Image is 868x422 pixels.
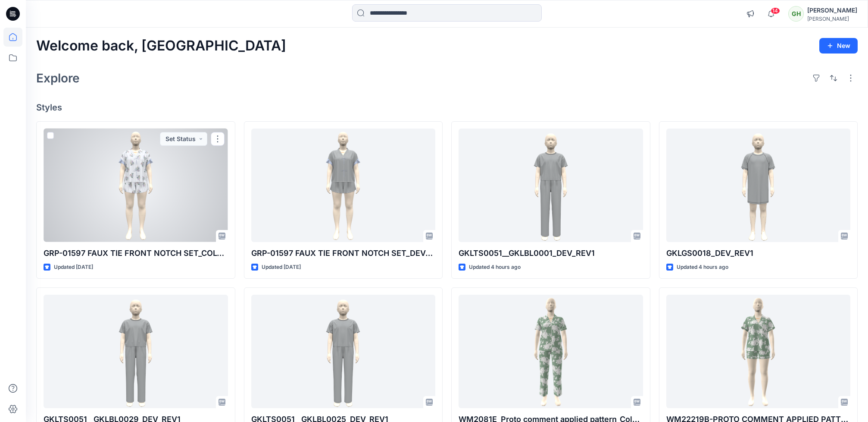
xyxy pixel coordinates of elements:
a: GKLTS0051__GKLBL0025_DEV_REV1 [251,295,436,408]
p: GRP-01597 FAUX TIE FRONT NOTCH SET_COLORWAY_REV5 [44,247,228,259]
button: New [819,38,858,54]
p: GKLGS0018_DEV_REV1 [666,247,851,259]
p: Updated 4 hours ago [469,263,521,272]
p: Updated [DATE] [54,263,93,272]
a: GKLTS0051__GKLBL0001_DEV_REV1 [459,129,643,242]
p: Updated [DATE] [262,263,301,272]
h2: Explore [36,71,80,85]
p: Updated 4 hours ago [677,263,728,272]
a: GRP-01597 FAUX TIE FRONT NOTCH SET_DEV_REV5 [251,129,436,242]
div: [PERSON_NAME] [807,16,857,22]
p: GRP-01597 FAUX TIE FRONT NOTCH SET_DEV_REV5 [251,247,436,259]
p: GKLTS0051__GKLBL0001_DEV_REV1 [459,247,643,259]
h2: Welcome back, [GEOGRAPHIC_DATA] [36,38,286,54]
a: GKLTS0051__GKLBL0029_DEV_REV1 [44,295,228,408]
a: GRP-01597 FAUX TIE FRONT NOTCH SET_COLORWAY_REV5 [44,129,228,242]
div: GH [788,6,804,22]
a: GKLGS0018_DEV_REV1 [666,129,851,242]
a: WM2081E_Proto comment applied pattern_Colorway_REV8 [459,295,643,408]
span: 14 [771,7,780,14]
div: [PERSON_NAME] [807,5,857,16]
a: WM22219B-PROTO COMMENT APPLIED PATTERN_COLORWAY_REV8 [666,295,851,408]
h4: Styles [36,102,858,113]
